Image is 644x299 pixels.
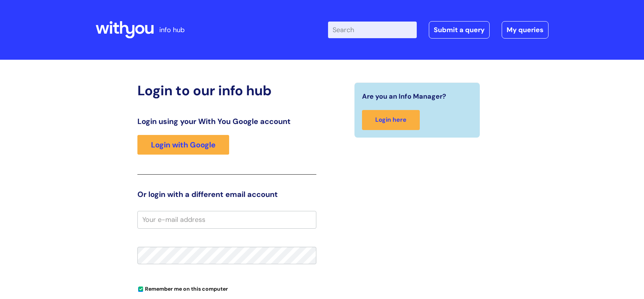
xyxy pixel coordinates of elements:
h3: Login using your With You Google account [137,117,316,126]
span: Are you an Info Manager? [362,90,446,102]
a: Login with Google [137,135,229,155]
input: Your e-mail address [137,211,316,228]
a: Submit a query [429,21,490,39]
h3: Or login with a different email account [137,190,316,199]
h2: Login to our info hub [137,82,316,99]
a: My queries [502,21,548,39]
label: Remember me on this computer [137,284,228,292]
input: Remember me on this computer [138,287,143,292]
input: Search [328,22,417,38]
p: info hub [159,24,185,36]
div: You can uncheck this option if you're logging in from a shared device [137,282,316,294]
a: Login here [362,110,420,130]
